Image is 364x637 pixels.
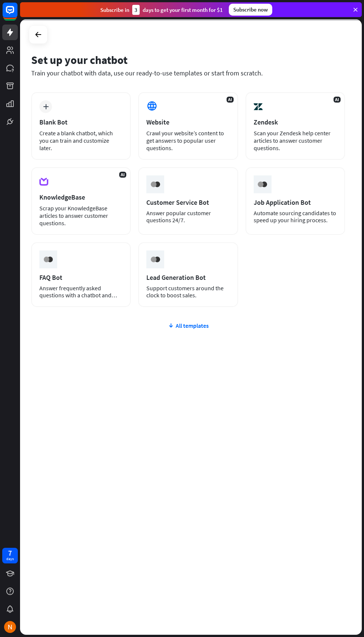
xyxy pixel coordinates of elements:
[6,556,14,562] div: days
[100,5,223,15] div: Subscribe in days to get your first month for $1
[8,550,12,556] div: 7
[2,548,18,563] a: 7 days
[132,5,140,15] div: 3
[229,4,272,16] div: Subscribe now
